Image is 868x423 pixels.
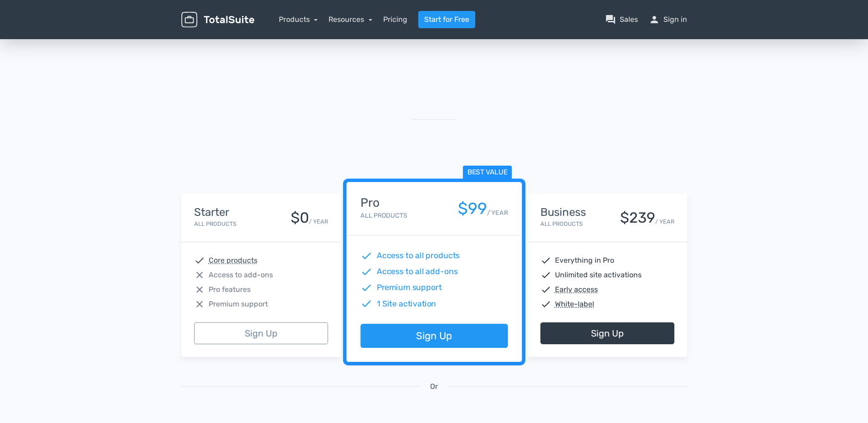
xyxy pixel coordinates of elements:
[655,217,674,226] small: / YEAR
[194,220,236,227] small: All Products
[360,298,372,310] span: check
[209,255,257,266] abbr: Core products
[360,250,372,262] span: check
[540,220,583,227] small: All Products
[649,14,660,25] span: person
[418,11,475,28] a: Start for Free
[462,166,512,180] span: Best value
[540,284,551,295] span: check
[360,324,508,348] a: Sign Up
[309,217,328,226] small: / YEAR
[605,14,638,25] a: question_answerSales
[376,298,436,310] span: 1 Site activation
[279,15,318,24] a: Products
[649,14,687,25] a: personSign in
[194,322,328,344] a: Sign Up
[457,200,487,218] div: $99
[194,206,236,218] h4: Starter
[540,255,551,266] span: check
[376,250,460,262] span: Access to all products
[487,208,508,218] small: / YEAR
[430,381,438,392] span: Or
[360,212,407,219] small: All Products
[540,206,586,218] h4: Business
[360,282,372,294] span: check
[194,270,205,280] span: close
[329,15,372,24] a: Resources
[360,196,407,209] h4: Pro
[376,282,442,294] span: Premium support
[209,284,251,295] span: Pro features
[620,210,655,226] div: $239
[540,299,551,310] span: check
[605,14,616,25] span: question_answer
[383,14,407,25] a: Pricing
[555,284,598,295] abbr: Early access
[360,266,372,278] span: check
[540,322,674,344] a: Sign Up
[555,270,642,280] span: Unlimited site activations
[555,255,614,266] span: Everything in Pro
[209,299,268,310] span: Premium support
[291,210,309,226] div: $0
[376,266,457,278] span: Access to all add-ons
[194,284,205,295] span: close
[555,299,594,310] abbr: White-label
[209,270,273,280] span: Access to add-ons
[540,270,551,280] span: check
[181,12,254,28] img: TotalSuite for WordPress
[194,255,205,266] span: check
[194,299,205,310] span: close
